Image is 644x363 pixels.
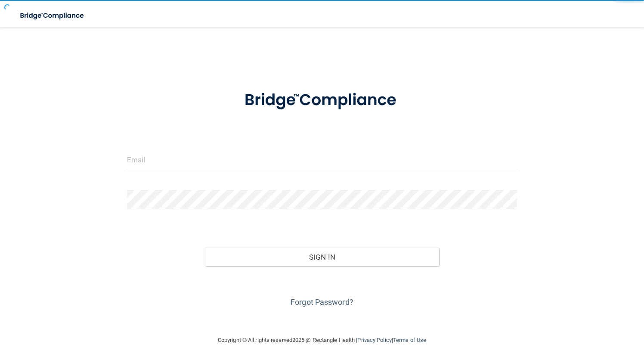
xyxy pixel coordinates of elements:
[291,298,353,307] a: Forgot Password?
[165,326,479,354] div: Copyright © All rights reserved 2025 @ Rectangle Health | |
[205,248,439,267] button: Sign In
[127,150,517,169] input: Email
[228,79,416,121] img: bridge_compliance_login_screen.278c3ca4.svg
[393,337,426,343] a: Terms of Use
[357,337,391,343] a: Privacy Policy
[13,7,92,25] img: bridge_compliance_login_screen.278c3ca4.svg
